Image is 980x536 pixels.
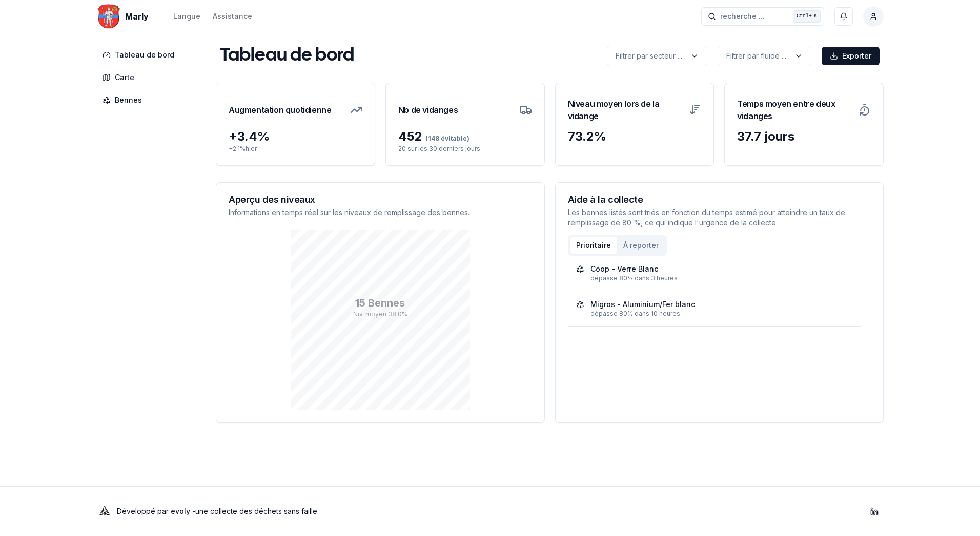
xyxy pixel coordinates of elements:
button: Langue [173,10,200,23]
img: Marly Logo [96,4,121,29]
button: recherche ...Ctrl+K [701,7,824,26]
p: Filtrer par fluide ... [726,51,786,61]
h1: Tableau de bord [220,46,354,66]
p: + 2.1 % hier [229,145,362,153]
button: Exporter [822,47,880,65]
img: Evoly Logo [96,503,113,520]
span: (148 évitable) [422,135,469,142]
div: 452 [398,128,532,145]
span: Tableau de bord [115,50,174,60]
span: recherche ... [720,11,765,22]
h3: Niveau moyen lors de la vidange [568,95,683,124]
button: label [607,46,707,66]
h3: Aperçu des niveaux [229,195,532,204]
span: Bennes [115,95,142,105]
button: À reporter [617,237,665,254]
p: Développé par - une collecte des déchets sans faille . [117,504,319,519]
h3: Aide à la collecte [568,195,871,204]
div: 73.2 % [568,128,702,145]
h3: Nb de vidanges [398,95,458,124]
p: Informations en temps réel sur les niveaux de remplissage des bennes. [229,207,532,218]
p: Filtrer par secteur ... [616,51,682,61]
div: Migros - Aluminium/Fer blanc [590,299,695,310]
button: label [718,46,811,66]
a: Marly [96,10,153,23]
div: dépasse 80% dans 3 heures [590,274,853,282]
a: Migros - Aluminium/Fer blancdépasse 80% dans 10 heures [576,299,853,318]
a: Coop - Verre Blancdépasse 80% dans 3 heures [576,264,853,282]
div: + 3.4 % [229,128,362,145]
div: 37.7 jours [737,128,871,145]
span: Carte [115,72,134,83]
div: dépasse 80% dans 10 heures [590,310,853,318]
span: Marly [125,10,149,23]
button: Prioritaire [570,237,617,254]
div: Langue [173,11,200,22]
a: evoly [171,507,190,515]
a: Bennes [96,91,185,109]
a: Assistance [213,10,252,23]
h3: Temps moyen entre deux vidanges [737,95,852,124]
div: Coop - Verre Blanc [590,264,658,274]
p: Les bennes listés sont triés en fonction du temps estimé pour atteindre un taux de remplissage de... [568,207,871,228]
a: Tableau de bord [96,46,185,64]
h3: Augmentation quotidienne [229,95,331,124]
p: 20 sur les 30 derniers jours [398,145,532,153]
a: Carte [96,68,185,87]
